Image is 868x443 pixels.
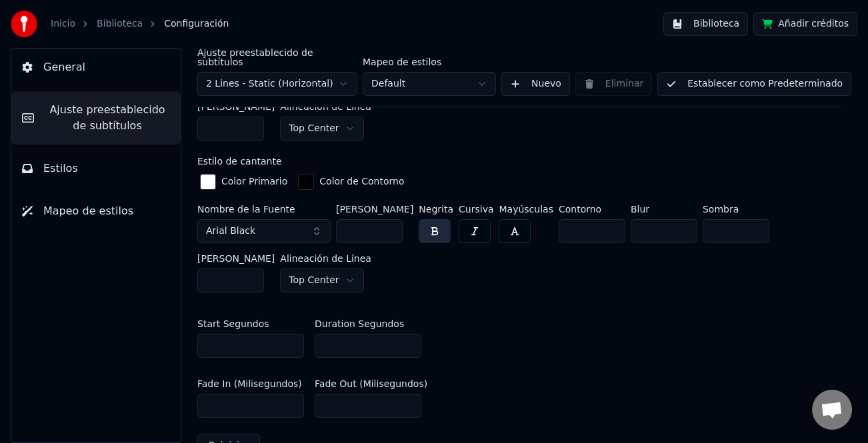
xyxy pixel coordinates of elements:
[197,379,302,388] label: Fade In (Milisegundos)
[499,205,553,214] label: Mayúsculas
[51,17,75,31] a: Inicio
[164,17,229,31] span: Configuración
[45,102,170,134] span: Ajuste preestablecido de subtítulos
[663,12,748,36] button: Biblioteca
[11,49,181,86] button: General
[43,59,85,75] span: General
[753,12,857,36] button: Añadir créditos
[336,205,413,214] label: [PERSON_NAME]
[206,224,255,238] span: Arial Black
[363,57,496,67] label: Mapeo de estilos
[295,171,407,193] button: Color de Contorno
[419,205,453,214] label: Negrita
[197,205,331,214] label: Nombre de la Fuente
[197,102,275,111] label: [PERSON_NAME]
[43,161,78,177] span: Estilos
[197,171,290,193] button: Color Primario
[51,17,229,31] nav: breadcrumb
[197,254,275,263] label: [PERSON_NAME]
[221,175,287,189] div: Color Primario
[43,203,133,219] span: Mapeo de estilos
[703,205,769,214] label: Sombra
[11,91,181,145] button: Ajuste preestablecido de subtítulos
[11,150,181,187] button: Estilos
[631,205,697,214] label: Blur
[11,11,37,37] img: youka
[315,379,427,388] label: Fade Out (Milisegundos)
[197,157,282,166] label: Estilo de cantante
[97,17,143,31] a: Biblioteca
[319,175,404,189] div: Color de Contorno
[315,319,404,328] label: Duration Segundos
[812,390,852,430] div: Chat abierto
[280,102,371,111] label: Alineación de Línea
[559,205,625,214] label: Contorno
[11,193,181,230] button: Mapeo de estilos
[280,254,371,263] label: Alineación de Línea
[501,72,570,96] button: Nuevo
[657,72,851,96] button: Establecer como Predeterminado
[459,205,493,214] label: Cursiva
[197,319,269,328] label: Start Segundos
[197,48,357,67] label: Ajuste preestablecido de subtítulos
